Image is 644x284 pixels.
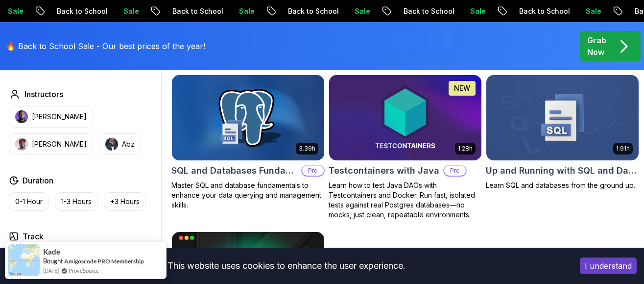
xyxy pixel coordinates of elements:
[168,73,328,163] img: SQL and Databases Fundamentals card
[9,106,93,128] button: instructor img[PERSON_NAME]
[171,181,325,210] p: Master SQL and database fundamentals to enhance your data querying and management skills.
[9,133,93,155] button: instructor img[PERSON_NAME]
[23,175,53,186] h2: Duration
[329,75,482,220] a: Testcontainers with Java card1.28hNEWTestcontainers with JavaProLearn how to test Java DAOs with ...
[104,192,146,211] button: +3 Hours
[458,145,473,153] p: 1.28h
[69,266,99,275] a: ProveSource
[55,192,98,211] button: 1-3 Hours
[616,145,630,153] p: 1.91h
[486,181,639,190] p: Learn SQL and databases from the ground up.
[162,6,229,16] p: Back to School
[344,6,376,16] p: Sale
[486,75,639,160] img: Up and Running with SQL and Databases card
[299,145,315,153] p: 3.39h
[6,40,205,52] p: 🔥 Back to School Sale - Our best prices of the year!
[302,166,324,176] p: Pro
[43,266,59,275] span: [DATE]
[122,139,135,149] p: Abz
[229,6,260,16] p: Sale
[15,197,43,207] p: 0-1 Hour
[444,166,466,176] p: Pro
[99,133,141,155] button: instructor imgAbz
[486,75,639,190] a: Up and Running with SQL and Databases card1.91hUp and Running with SQL and DatabasesLearn SQL and...
[24,88,63,100] h2: Instructors
[105,138,118,151] img: instructor img
[329,164,439,178] h2: Testcontainers with Java
[61,197,92,207] p: 1-3 Hours
[110,197,140,207] p: +3 Hours
[9,192,49,211] button: 0-1 Hour
[454,83,470,93] p: NEW
[43,248,60,256] span: Kade
[47,6,113,16] p: Back to School
[329,75,481,160] img: Testcontainers with Java card
[171,164,297,178] h2: SQL and Databases Fundamentals
[329,181,482,220] p: Learn how to test Java DAOs with Testcontainers and Docker. Run fast, isolated tests against real...
[171,75,325,210] a: SQL and Databases Fundamentals card3.39hSQL and Databases FundamentalsProMaster SQL and database ...
[393,6,460,16] p: Back to School
[43,257,63,265] span: Bought
[15,138,28,151] img: instructor img
[32,139,87,149] p: [PERSON_NAME]
[15,110,28,123] img: instructor img
[580,258,637,274] button: Accept cookies
[278,6,344,16] p: Back to School
[486,164,639,178] h2: Up and Running with SQL and Databases
[575,6,607,16] p: Sale
[113,6,144,16] p: Sale
[587,34,606,58] p: Grab Now
[8,244,40,276] img: provesource social proof notification image
[460,6,491,16] p: Sale
[23,231,44,242] h2: Track
[509,6,575,16] p: Back to School
[32,112,87,122] p: [PERSON_NAME]
[64,258,144,265] a: Amigoscode PRO Membership
[7,255,565,277] div: This website uses cookies to enhance the user experience.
